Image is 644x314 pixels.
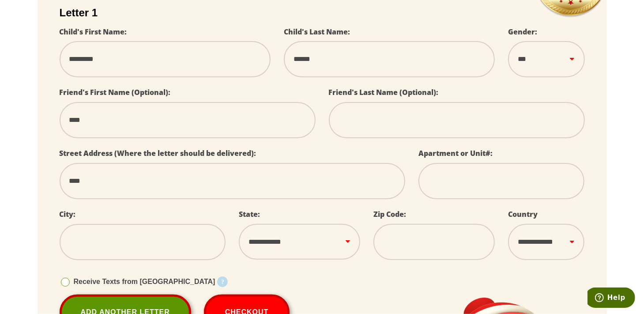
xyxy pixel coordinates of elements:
[60,209,76,219] label: City:
[74,278,215,285] span: Receive Texts from [GEOGRAPHIC_DATA]
[418,148,493,158] label: Apartment or Unit#:
[239,209,260,219] label: State:
[329,87,439,97] label: Friend's Last Name (Optional):
[508,27,537,37] label: Gender:
[284,27,350,37] label: Child's Last Name:
[60,87,171,97] label: Friend's First Name (Optional):
[508,209,538,219] label: Country
[588,288,635,310] iframe: Opens a widget where you can find more information
[373,209,406,219] label: Zip Code:
[60,7,585,19] h2: Letter 1
[60,148,256,158] label: Street Address (Where the letter should be delivered):
[60,27,127,37] label: Child's First Name:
